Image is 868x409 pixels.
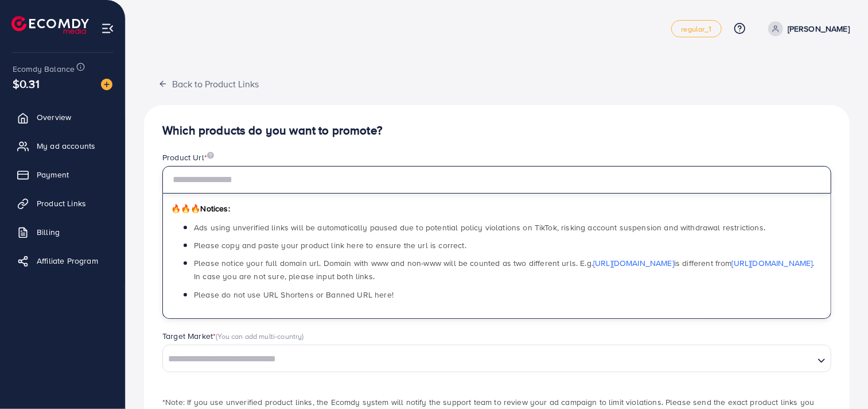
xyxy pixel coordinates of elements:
span: regular_1 [681,25,711,33]
a: Overview [9,106,116,129]
img: logo [11,16,89,34]
label: Target Market [162,330,304,342]
span: Please notice your full domain url. Domain with www and non-www will be counted as two different ... [194,257,815,282]
img: image [207,152,214,159]
a: My ad accounts [9,134,116,157]
span: $0.31 [13,75,40,92]
span: (You can add multi-country) [216,331,303,341]
a: Billing [9,221,116,244]
span: 🔥🔥🔥 [171,203,200,214]
a: regular_1 [671,20,721,37]
div: Search for option [162,345,831,372]
img: menu [101,22,114,35]
span: Payment [37,169,69,180]
p: [PERSON_NAME] [788,22,850,36]
a: [URL][DOMAIN_NAME] [593,257,674,269]
a: [URL][DOMAIN_NAME] [732,257,813,269]
span: Please copy and paste your product link here to ensure the url is correct. [194,240,466,251]
a: Affiliate Program [9,249,116,272]
span: Notices: [171,203,230,214]
a: [PERSON_NAME] [764,21,850,36]
a: Product Links [9,192,116,215]
span: Ads using unverified links will be automatically paused due to potential policy violations on Tik... [194,222,765,233]
img: image [101,79,112,90]
iframe: Chat [819,357,859,400]
input: Search for option [164,350,813,368]
span: Please do not use URL Shortens or Banned URL here! [194,289,394,300]
span: Ecomdy Balance [13,63,75,75]
span: Overview [37,111,71,123]
button: Back to Product Links [144,71,273,96]
span: Billing [37,226,60,238]
span: My ad accounts [37,140,95,152]
h4: Which products do you want to promote? [162,124,831,138]
label: Product Url [162,152,214,163]
span: Product Links [37,198,86,209]
span: Affiliate Program [37,255,98,267]
a: Payment [9,163,116,186]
